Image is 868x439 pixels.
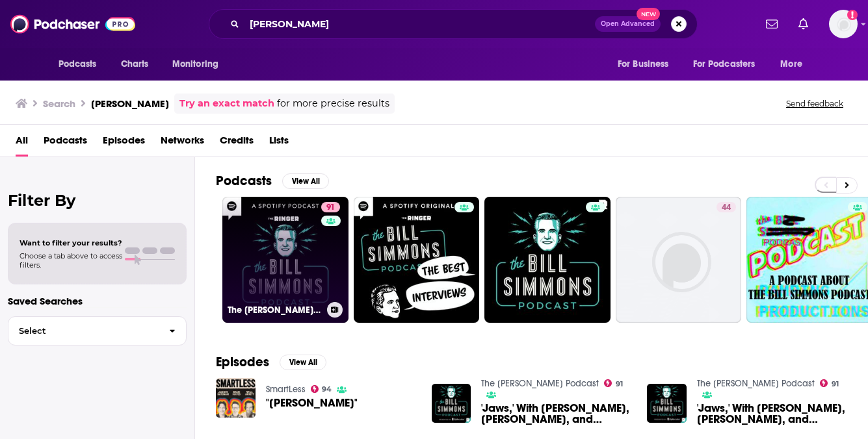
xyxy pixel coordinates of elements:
[59,55,97,73] span: Podcasts
[216,173,272,189] h2: Podcasts
[266,397,358,408] span: "[PERSON_NAME]"
[618,55,669,73] span: For Business
[481,403,631,425] span: 'Jaws,' With [PERSON_NAME], [PERSON_NAME], and [PERSON_NAME] | The [PERSON_NAME] Podcast (Ep. 385)
[697,403,847,425] a: 'Jaws,' With Bill Simmons, Chris Ryan, and Sean Fennessey | The Bill Simmons Podcast (Ep. 385)
[216,173,329,189] a: PodcastsView All
[847,10,858,20] svg: Add a profile image
[685,52,774,77] button: open menu
[112,52,157,77] a: Charts
[163,52,235,77] button: open menu
[172,55,218,73] span: Monitoring
[161,130,204,157] a: Networks
[697,403,847,425] span: 'Jaws,' With [PERSON_NAME], [PERSON_NAME], and [PERSON_NAME] | The [PERSON_NAME] Podcast (Ep. 385)
[8,191,187,210] h2: Filter By
[481,378,599,389] a: The Bill Simmons Podcast
[8,316,187,345] button: Select
[216,354,269,370] h2: Episodes
[321,202,340,212] a: 91
[10,12,135,36] img: Podchaser - Follow, Share and Rate Podcasts
[8,327,159,335] span: Select
[432,384,471,423] img: 'Jaws,' With Bill Simmons, Chris Ryan, and Sean Fennessey | The Bill Simmons Podcast (Ep. 385)
[282,173,329,189] button: View All
[16,130,28,157] a: All
[595,16,661,32] button: Open AdvancedNew
[8,295,187,307] p: Saved Searches
[209,9,698,39] div: Search podcasts, credits, & more...
[244,14,595,34] input: Search podcasts, credits, & more...
[91,97,169,110] h3: [PERSON_NAME]
[820,379,839,387] a: 91
[49,52,114,77] button: open menu
[266,397,358,408] a: "Bill Simmons"
[616,197,742,323] a: 44
[780,55,802,73] span: More
[222,197,349,323] a: 91The [PERSON_NAME] Podcast
[269,130,289,157] a: Lists
[43,97,75,110] h3: Search
[277,96,389,111] span: for more precise results
[782,98,847,109] button: Send feedback
[216,378,256,418] img: "Bill Simmons"
[20,238,122,247] span: Want to filter your results?
[44,130,87,157] a: Podcasts
[280,355,326,370] button: View All
[829,10,858,38] img: User Profile
[179,96,274,111] a: Try an exact match
[717,202,736,212] a: 44
[322,386,332,392] span: 94
[601,21,655,27] span: Open Advanced
[326,201,335,214] span: 91
[481,403,631,425] a: 'Jaws,' With Bill Simmons, Chris Ryan, and Sean Fennessey | The Bill Simmons Podcast (Ep. 385)
[103,130,145,157] a: Episodes
[220,130,254,157] a: Credits
[609,52,685,77] button: open menu
[647,384,687,423] img: 'Jaws,' With Bill Simmons, Chris Ryan, and Sean Fennessey | The Bill Simmons Podcast (Ep. 385)
[829,10,858,38] button: Show profile menu
[722,201,731,214] span: 44
[832,381,839,387] span: 91
[121,55,149,73] span: Charts
[311,385,332,393] a: 94
[761,13,783,35] a: Show notifications dropdown
[793,13,813,35] a: Show notifications dropdown
[20,251,122,270] span: Choose a tab above to access filters.
[771,52,819,77] button: open menu
[604,379,623,387] a: 91
[693,55,756,73] span: For Podcasters
[228,305,322,316] h3: The [PERSON_NAME] Podcast
[616,381,623,387] span: 91
[829,10,858,38] span: Logged in as heidi.egloff
[266,384,306,395] a: SmartLess
[697,378,815,389] a: The Bill Simmons Podcast
[637,8,660,20] span: New
[216,354,326,370] a: EpisodesView All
